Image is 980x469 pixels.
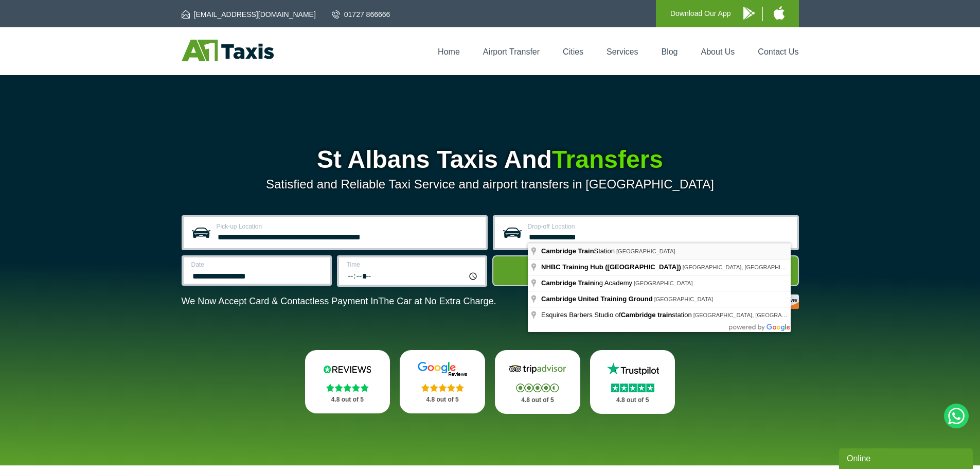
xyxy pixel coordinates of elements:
[326,384,369,392] img: Stars
[683,264,804,270] span: [GEOGRAPHIC_DATA], [GEOGRAPHIC_DATA]
[507,361,568,377] img: Tripadvisor
[316,361,378,377] img: Reviews.io
[411,393,474,406] p: 4.8 out of 5
[483,47,540,56] a: Airport Transfer
[217,223,479,230] label: Pick-up Location
[693,312,814,318] span: [GEOGRAPHIC_DATA], [GEOGRAPHIC_DATA]
[182,9,316,20] a: [EMAIL_ADDRESS][DOMAIN_NAME]
[182,40,274,61] img: A1 Taxis St Albans LTD
[316,393,379,406] p: 4.8 out of 5
[528,223,791,230] label: Drop-off Location
[438,47,460,56] a: Home
[602,361,664,377] img: Trustpilot
[541,311,693,319] span: Esquires Barbers Studio of station
[552,146,663,173] span: Transfers
[421,384,464,392] img: Stars
[492,255,799,286] button: Get Quote
[743,7,755,20] img: A1 Taxis Android App
[701,47,735,56] a: About Us
[332,9,390,20] a: 01727 866666
[590,350,675,414] a: Trustpilot Stars 4.8 out of 5
[621,311,672,319] span: Cambridge train
[495,350,580,414] a: Tripadvisor Stars 4.8 out of 5
[670,7,731,20] p: Download Our App
[616,248,675,254] span: [GEOGRAPHIC_DATA]
[601,394,664,407] p: 4.8 out of 5
[182,177,799,192] p: Satisfied and Reliable Taxi Service and airport transfers in [GEOGRAPHIC_DATA]
[400,350,485,413] a: Google Stars 4.8 out of 5
[774,6,785,20] img: A1 Taxis iPhone App
[541,295,653,303] span: Cambridge United Training Ground
[654,296,714,302] span: [GEOGRAPHIC_DATA]
[563,47,583,56] a: Cities
[541,279,634,287] span: ing Academy
[541,263,681,271] span: NHBC Training Hub ([GEOGRAPHIC_DATA])
[182,296,496,307] p: We Now Accept Card & Contactless Payment In
[191,262,324,268] label: Date
[541,247,594,255] span: Cambridge Train
[839,446,975,469] iframe: chat widget
[607,47,638,56] a: Services
[634,280,693,286] span: [GEOGRAPHIC_DATA]
[347,262,479,268] label: Time
[506,394,569,407] p: 4.8 out of 5
[516,384,559,392] img: Stars
[305,350,390,413] a: Reviews.io Stars 4.8 out of 5
[611,384,654,392] img: Stars
[541,247,616,255] span: Station
[412,361,473,377] img: Google
[182,147,799,172] h1: St Albans Taxis And
[758,47,798,56] a: Contact Us
[541,279,594,287] span: Cambridge Train
[661,47,678,56] a: Blog
[378,296,496,306] span: The Car at No Extra Charge.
